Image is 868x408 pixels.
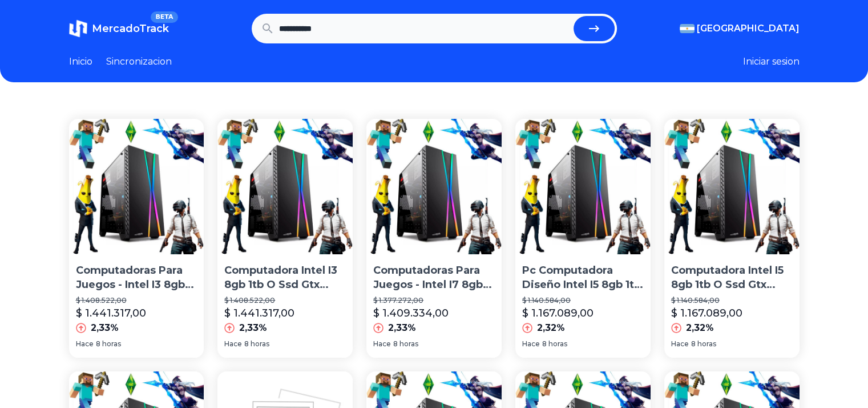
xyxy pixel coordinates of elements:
[671,263,793,292] p: Computadora Intel I5 8gb 1tb O Ssd Gtx 1050 O Gtx 1650 Fortnite Gabinete Rgb
[217,119,353,358] a: Computadora Intel I3 8gb 1tb O Ssd Gtx 1060 O Gtx 1660 Gabinete Rgb LedComputadora Intel I3 8gb 1...
[680,24,695,33] img: Argentina
[224,305,294,321] p: $ 1.441.317,00
[664,119,800,254] img: Computadora Intel I5 8gb 1tb O Ssd Gtx 1050 O Gtx 1650 Fortnite Gabinete Rgb
[691,339,716,349] span: 8 horas
[69,119,204,254] img: Computadoras Para Juegos - Intel I3 8gb 1tb O Ssd Gtx 1060 O Gtx 1660
[537,321,565,335] p: 2,32%
[69,55,92,69] a: Inicio
[686,321,714,335] p: 2,32%
[515,119,651,254] img: Pc Computadora Diseño Intel I5 8gb 1tb O Ssd Gtx 1050 O Gtx 1650 Fortnite
[76,263,197,292] p: Computadoras Para Juegos - Intel I3 8gb 1tb O Ssd Gtx 1060 O Gtx 1660
[522,296,644,305] p: $ 1.140.584,00
[76,339,94,349] span: Hace
[224,339,242,349] span: Hace
[76,305,146,321] p: $ 1.441.317,00
[743,55,800,69] button: Iniciar sesion
[671,296,793,305] p: $ 1.140.584,00
[680,22,800,35] button: [GEOGRAPHIC_DATA]
[522,305,594,321] p: $ 1.167.089,00
[76,296,197,305] p: $ 1.408.522,00
[96,339,121,349] span: 8 horas
[671,339,689,349] span: Hace
[366,119,502,358] a: Computadoras Para Juegos - Intel I7 8gb 1tb O Ssd Gtx 1050 O Gtx 1650 Computadoras Para Juegos - ...
[69,19,169,38] a: MercadoTrackBETA
[671,305,742,321] p: $ 1.167.089,00
[106,55,172,69] a: Sincronizacion
[244,339,269,349] span: 8 horas
[522,263,644,292] p: Pc Computadora Diseño Intel I5 8gb 1tb O Ssd Gtx 1050 O Gtx 1650 Fortnite
[393,339,418,349] span: 8 horas
[515,119,651,358] a: Pc Computadora Diseño Intel I5 8gb 1tb O Ssd Gtx 1050 O Gtx 1650 FortnitePc Computadora Diseño In...
[224,263,346,292] p: Computadora Intel I3 8gb 1tb O Ssd Gtx 1060 O Gtx 1660 Gabinete Rgb Led
[522,339,540,349] span: Hace
[91,321,119,335] p: 2,33%
[92,22,169,35] span: MercadoTrack
[697,22,800,35] span: [GEOGRAPHIC_DATA]
[151,11,177,23] span: BETA
[373,263,495,292] p: Computadoras Para Juegos - Intel I7 8gb 1tb O Ssd Gtx 1050 O Gtx 1650
[239,321,267,335] p: 2,33%
[388,321,416,335] p: 2,33%
[373,305,449,321] p: $ 1.409.334,00
[69,19,87,38] img: MercadoTrack
[224,296,346,305] p: $ 1.408.522,00
[366,119,502,254] img: Computadoras Para Juegos - Intel I7 8gb 1tb O Ssd Gtx 1050 O Gtx 1650
[69,119,204,358] a: Computadoras Para Juegos - Intel I3 8gb 1tb O Ssd Gtx 1060 O Gtx 1660Computadoras Para Juegos - I...
[373,339,391,349] span: Hace
[664,119,800,358] a: Computadora Intel I5 8gb 1tb O Ssd Gtx 1050 O Gtx 1650 Fortnite Gabinete RgbComputadora Intel I5 ...
[373,296,495,305] p: $ 1.377.272,00
[217,119,353,254] img: Computadora Intel I3 8gb 1tb O Ssd Gtx 1060 O Gtx 1660 Gabinete Rgb Led
[542,339,567,349] span: 8 horas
